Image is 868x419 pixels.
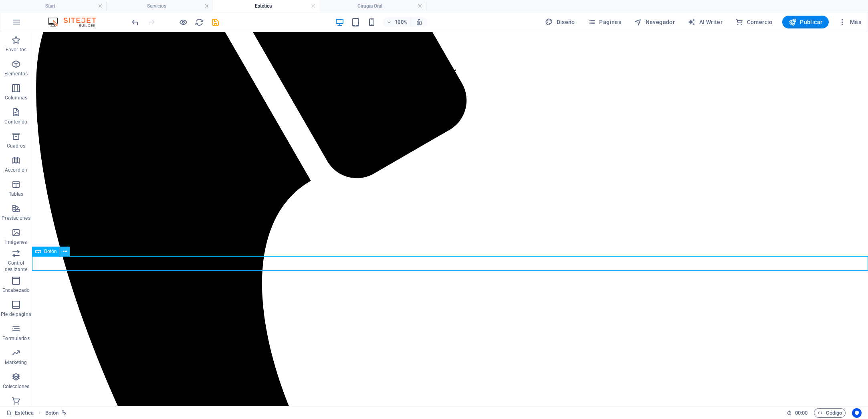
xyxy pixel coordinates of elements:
[213,2,320,10] h4: Estética
[1,311,31,318] p: Pie de página
[814,408,846,418] button: Código
[45,408,59,418] span: Haz clic para seleccionar y doble clic para editar
[5,95,28,101] p: Columnas
[46,17,106,27] img: Editor Logo
[801,410,802,416] span: :
[782,16,829,28] button: Publicar
[735,18,773,26] span: Comercio
[383,17,411,27] button: 100%
[2,335,29,342] p: Formularios
[195,18,204,27] i: Volver a cargar página
[542,16,578,28] div: Diseño (Ctrl+Alt+Y)
[4,71,28,77] p: Elementos
[852,408,862,418] button: Usercentrics
[789,18,823,26] span: Publicar
[2,287,30,294] p: Encabezado
[416,18,423,26] i: Al redimensionar, ajustar el nivel de zoom automáticamente para ajustarse al dispositivo elegido.
[631,16,678,28] button: Navegador
[320,2,426,10] h4: Cirugía Oral
[7,143,26,149] p: Cuadros
[688,18,723,26] span: AI Writer
[130,17,140,27] button: undo
[62,411,66,415] i: Este elemento está vinculado
[44,249,57,254] span: Botón
[395,17,408,27] h6: 100%
[194,17,204,27] button: reload
[795,408,807,418] span: 00 00
[107,2,213,10] h4: Servicios
[588,18,621,26] span: Páginas
[684,16,726,28] button: AI Writer
[5,167,27,173] p: Accordion
[542,16,578,28] button: Diseño
[3,383,29,390] p: Colecciones
[4,119,27,125] p: Contenido
[838,18,861,26] span: Más
[545,18,575,26] span: Diseño
[9,191,24,197] p: Tablas
[787,408,808,418] h6: Tiempo de la sesión
[5,359,27,366] p: Marketing
[5,239,27,245] p: Imágenes
[634,18,675,26] span: Navegador
[6,47,26,53] p: Favoritos
[210,17,220,27] button: save
[818,408,842,418] span: Código
[585,16,624,28] button: Páginas
[131,18,140,27] i: Deshacer: Cambiar orientación (Ctrl+Z)
[835,16,864,28] button: Más
[2,215,30,221] p: Prestaciones
[732,16,776,28] button: Comercio
[211,18,220,27] i: Guardar (Ctrl+S)
[6,408,34,418] a: Haz clic para cancelar la selección y doble clic para abrir páginas
[45,408,67,418] nav: breadcrumb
